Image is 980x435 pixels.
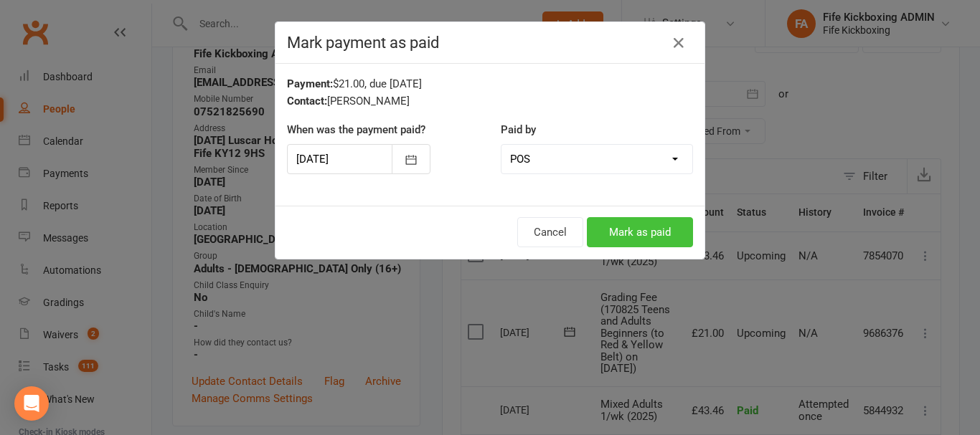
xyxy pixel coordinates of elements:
[287,77,333,90] strong: Payment:
[501,121,536,138] label: Paid by
[14,386,49,421] div: Open Intercom Messenger
[287,121,425,138] label: When was the payment paid?
[517,217,583,247] button: Cancel
[667,32,690,54] button: Close
[587,217,693,247] button: Mark as paid
[287,75,693,92] div: $21.00, due [DATE]
[287,34,693,52] h4: Mark payment as paid
[287,95,327,107] strong: Contact:
[287,92,693,110] div: [PERSON_NAME]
